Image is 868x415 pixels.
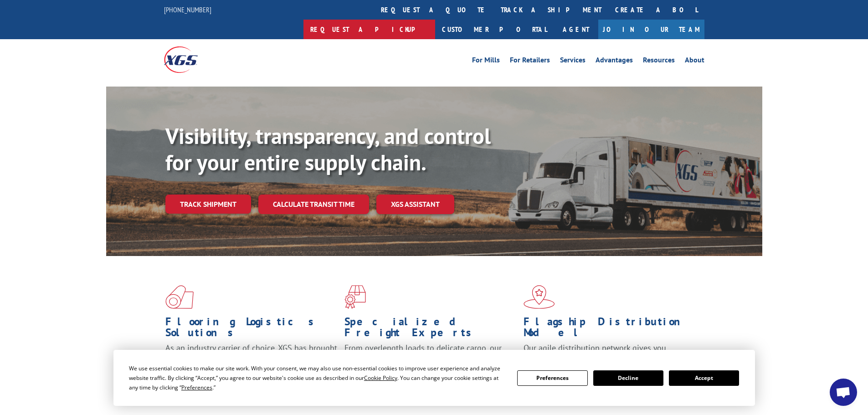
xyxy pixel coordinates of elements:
div: Open chat [830,379,857,406]
span: Cookie Policy [364,374,397,382]
div: We use essential cookies to make our site work. With your consent, we may also use non-essential ... [129,364,506,392]
h1: Flagship Distribution Model [524,316,696,343]
a: About [685,56,704,67]
span: Preferences [181,384,212,391]
a: Calculate transit time [258,195,369,214]
a: XGS ASSISTANT [376,195,454,214]
a: [PHONE_NUMBER] [164,5,211,14]
span: As an industry carrier of choice, XGS has brought innovation and dedication to flooring logistics... [165,343,337,375]
p: From overlength loads to delicate cargo, our experienced staff knows the best way to move your fr... [344,343,517,383]
button: Preferences [517,370,587,386]
img: xgs-icon-flagship-distribution-model-red [524,285,555,309]
h1: Flooring Logistics Solutions [165,316,338,343]
a: Customer Portal [435,20,554,39]
b: Visibility, transparency, and control for your entire supply chain. [165,122,491,176]
a: Services [560,56,586,67]
a: Join Our Team [598,20,704,39]
img: xgs-icon-focused-on-flooring-red [344,285,366,309]
a: Advantages [596,56,633,67]
a: Request a pickup [303,20,435,39]
a: For Mills [472,56,500,67]
a: Agent [554,20,598,39]
a: Track shipment [165,195,251,214]
button: Accept [669,370,739,386]
img: xgs-icon-total-supply-chain-intelligence-red [165,285,194,309]
a: Resources [643,56,675,67]
h1: Specialized Freight Experts [344,316,517,343]
div: Cookie Consent Prompt [113,350,755,406]
span: Our agile distribution network gives you nationwide inventory management on demand. [524,343,691,364]
a: For Retailers [510,56,550,67]
button: Decline [593,370,663,386]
